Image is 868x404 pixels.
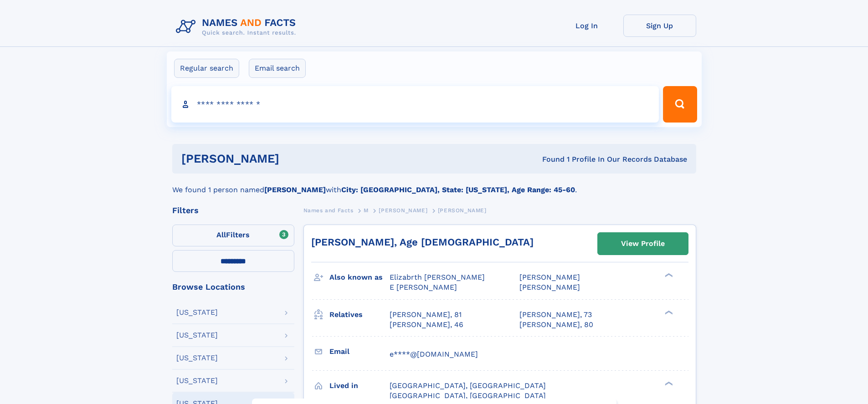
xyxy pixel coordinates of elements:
[519,320,593,330] a: [PERSON_NAME], 80
[390,381,546,390] span: [GEOGRAPHIC_DATA], [GEOGRAPHIC_DATA]
[663,309,673,315] div: ❯
[598,233,688,255] a: View Profile
[550,15,623,37] a: Log In
[519,310,592,320] a: [PERSON_NAME], 73
[390,310,462,320] a: [PERSON_NAME], 81
[176,377,218,384] div: [US_STATE]
[181,153,411,164] h1: [PERSON_NAME]
[176,354,218,362] div: [US_STATE]
[172,225,294,246] label: Filters
[390,391,546,400] span: [GEOGRAPHIC_DATA], [GEOGRAPHIC_DATA]
[249,59,306,78] label: Email search
[341,185,575,194] b: City: [GEOGRAPHIC_DATA], State: [US_STATE], Age Range: 45-60
[216,230,226,239] span: All
[311,236,534,248] a: [PERSON_NAME], Age [DEMOGRAPHIC_DATA]
[519,273,580,281] span: [PERSON_NAME]
[329,270,390,285] h3: Also known as
[329,344,390,359] h3: Email
[621,233,665,254] div: View Profile
[519,283,580,291] span: [PERSON_NAME]
[379,207,427,214] span: [PERSON_NAME]
[663,272,673,278] div: ❯
[390,283,457,291] span: E [PERSON_NAME]
[390,273,485,281] span: Elizabrth [PERSON_NAME]
[623,15,696,37] a: Sign Up
[176,332,218,339] div: [US_STATE]
[172,283,294,291] div: Browse Locations
[663,380,673,386] div: ❯
[390,320,463,330] a: [PERSON_NAME], 46
[364,207,369,214] span: M
[303,205,354,216] a: Names and Facts
[171,86,659,123] input: search input
[438,207,487,214] span: [PERSON_NAME]
[329,378,390,394] h3: Lived in
[364,205,369,216] a: M
[379,205,427,216] a: [PERSON_NAME]
[172,15,303,39] img: Logo Names and Facts
[663,86,697,123] button: Search Button
[329,307,390,322] h3: Relatives
[176,309,218,316] div: [US_STATE]
[172,206,294,215] div: Filters
[264,185,326,194] b: [PERSON_NAME]
[172,174,696,195] div: We found 1 person named with .
[411,154,687,164] div: Found 1 Profile In Our Records Database
[174,59,239,78] label: Regular search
